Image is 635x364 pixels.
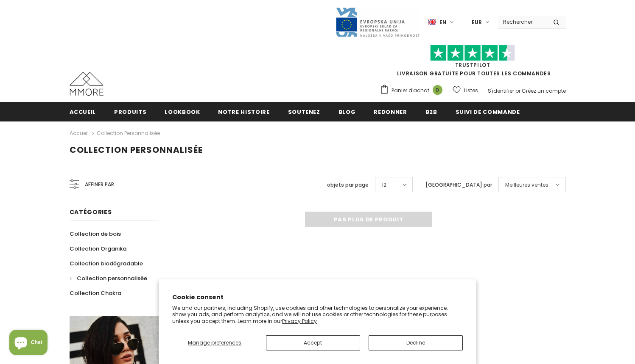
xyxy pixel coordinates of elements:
span: LIVRAISON GRATUITE POUR TOUTES LES COMMANDES [380,49,566,77]
span: Produits [114,108,146,116]
span: Collection biodégradable [70,259,143,267]
span: B2B [425,108,437,116]
input: Search Site [498,16,547,28]
a: Collection personnalisée [97,130,160,137]
span: Notre histoire [218,108,269,116]
img: Faites confiance aux étoiles pilotes [430,45,515,61]
span: Blog [338,108,356,116]
span: soutenez [288,108,320,116]
span: Affiner par [85,180,114,189]
p: We and our partners, including Shopify, use cookies and other technologies to personalize your ex... [172,305,463,325]
inbox-online-store-chat: Shopify online store chat [7,330,50,357]
a: Créez un compte [522,87,566,94]
a: Panier d'achat 0 [380,84,447,97]
span: Suivi de commande [456,108,520,116]
a: Collection Chakra [70,286,121,301]
a: Accueil [70,128,89,138]
span: Collection personnalisée [70,144,203,156]
a: Produits [114,102,146,121]
span: Accueil [70,108,96,116]
a: Privacy Policy [282,317,317,325]
a: Collection biodégradable [70,256,143,271]
a: Listes [453,83,478,98]
a: B2B [425,102,437,121]
h2: Cookie consent [172,293,463,302]
label: [GEOGRAPHIC_DATA] par [425,181,492,189]
button: Decline [369,335,463,350]
a: Collection personnalisée [70,271,147,286]
span: Redonner [374,108,407,116]
img: Cas MMORE [70,72,104,96]
span: Lookbook [165,108,200,116]
a: Redonner [374,102,407,121]
a: Suivi de commande [456,102,520,121]
span: 0 [433,85,442,95]
span: Collection Chakra [70,289,121,297]
button: Manage preferences [172,335,257,350]
span: Collection de bois [70,230,121,238]
a: Lookbook [165,102,200,121]
a: Javni Razpis [335,18,420,25]
label: objets par page [327,181,369,189]
span: Panier d'achat [392,86,429,95]
button: Accept [266,335,360,350]
a: S'identifier [488,87,514,94]
img: Javni Razpis [335,7,420,38]
span: 12 [382,181,386,189]
a: Blog [338,102,356,121]
a: TrustPilot [455,61,490,69]
a: Accueil [70,102,96,121]
span: Listes [464,86,478,95]
span: Collection personnalisée [77,274,147,282]
span: Collection Organika [70,245,126,253]
span: Catégories [70,208,112,216]
a: soutenez [288,102,320,121]
span: EUR [472,18,482,27]
span: en [439,18,446,27]
a: Collection de bois [70,226,121,241]
span: or [515,87,520,94]
span: Meilleures ventes [505,181,548,189]
span: Manage preferences [188,339,241,346]
img: i-lang-1.png [428,19,436,26]
a: Notre histoire [218,102,269,121]
a: Collection Organika [70,241,126,256]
